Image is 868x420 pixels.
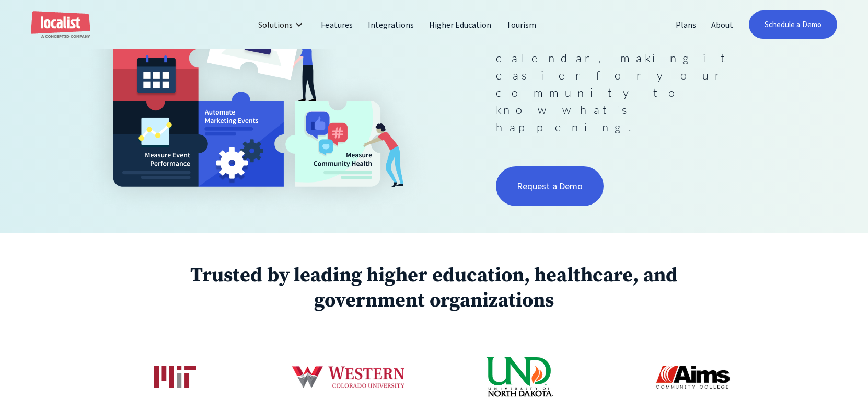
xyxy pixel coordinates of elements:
[250,12,314,37] div: Solutions
[290,344,406,410] img: Western Colorado University logo
[486,356,554,398] img: University of North Dakota logo
[655,356,731,398] img: Aims Community College logo
[154,366,196,389] img: Massachusetts Institute of Technology logo
[704,12,741,37] a: About
[749,10,837,39] a: Schedule a Demo
[499,12,544,37] a: Tourism
[422,12,500,37] a: Higher Education
[31,11,90,39] a: home
[190,263,677,313] strong: Trusted by leading higher education, healthcare, and government organizations
[496,166,604,206] a: Request a Demo
[258,18,293,31] div: Solutions
[314,12,360,37] a: Features
[361,12,422,37] a: Integrations
[668,12,704,37] a: Plans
